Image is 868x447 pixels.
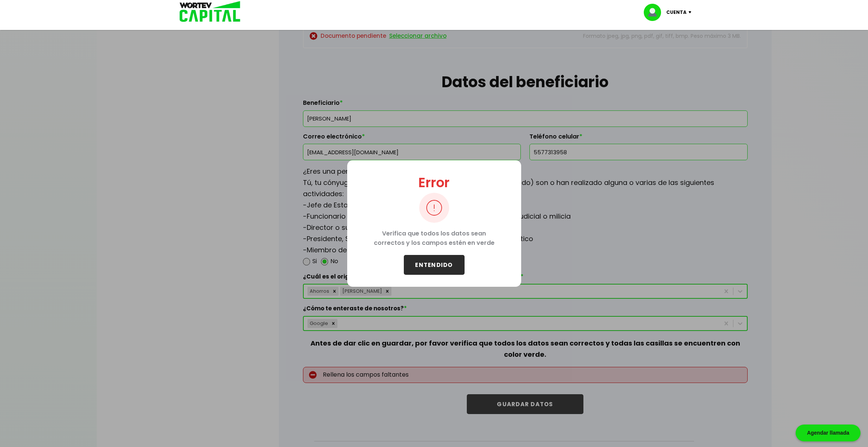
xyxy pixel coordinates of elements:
[796,425,861,441] div: Agendar llamada
[419,193,449,223] img: tache
[666,7,687,18] p: Cuenta
[359,223,509,255] p: Verifica que todos los datos sean correctos y los campos estén en verde
[404,255,465,275] button: ENTENDIDO
[644,4,666,21] img: profile-image
[687,11,697,13] img: icon-down
[418,172,450,193] p: Error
